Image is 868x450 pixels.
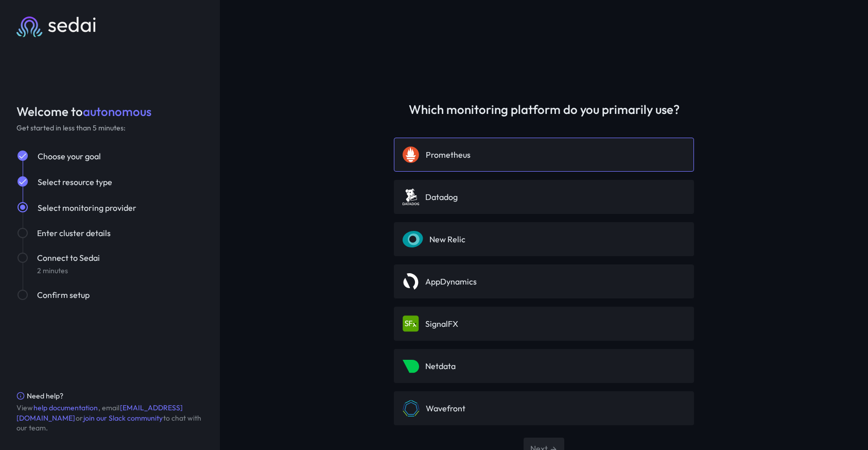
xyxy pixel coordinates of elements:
[37,252,203,264] div: Connect to Sedai
[33,403,98,413] a: help documentation
[16,403,183,423] a: [EMAIL_ADDRESS][DOMAIN_NAME]
[27,391,63,402] div: Need help?
[16,104,203,119] div: Welcome to
[394,391,694,425] div: Wavefront
[425,360,456,372] div: Netdata
[37,227,203,239] div: Enter cluster details
[426,148,471,161] div: Prometheus
[394,222,694,256] div: New Relic
[429,233,465,245] div: New Relic
[37,175,113,189] button: Select resource type
[394,264,694,298] div: AppDynamics
[425,191,458,203] div: Datadog
[37,289,203,301] div: Confirm setup
[37,201,137,214] button: Select monitoring provider
[16,403,203,434] div: View , email or to chat with our team.
[426,402,465,414] div: Wavefront
[409,102,680,117] div: Which monitoring platform do you primarily use?
[83,413,163,423] a: join our Slack community
[37,266,203,276] div: 2 minutes
[425,275,477,288] div: AppDynamics
[37,149,101,163] button: Choose your goal
[394,307,694,341] div: SignalFX
[394,138,694,172] div: Prometheus
[394,180,694,214] div: Datadog
[394,349,694,383] div: Netdata
[16,123,203,134] div: Get started in less than 5 minutes:
[425,318,458,330] div: SignalFX
[83,104,151,119] span: autonomous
